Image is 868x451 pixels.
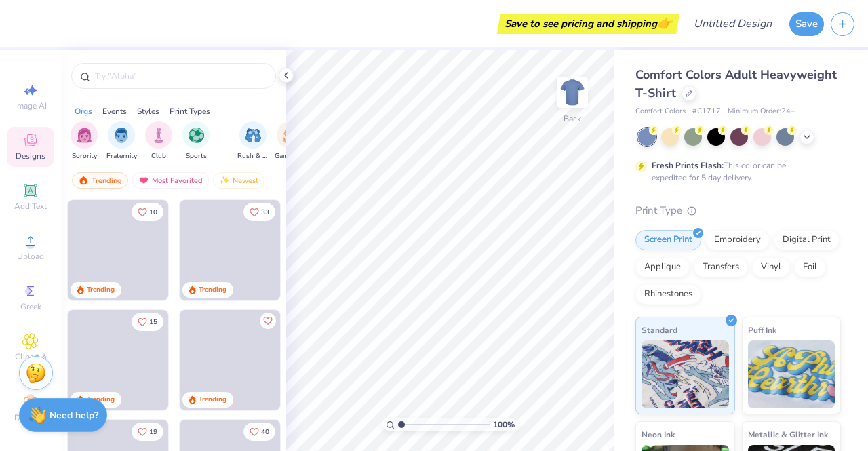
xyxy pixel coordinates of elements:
div: Styles [137,105,159,117]
button: Like [243,203,275,221]
input: Untitled Design [683,10,783,37]
div: Orgs [75,105,92,117]
span: Game Day [275,151,306,161]
span: # C1717 [692,106,721,117]
span: Fraternity [106,151,137,161]
div: filter for Game Day [275,121,306,161]
span: Puff Ink [748,323,776,337]
div: Transfers [694,257,748,277]
div: Most Favorited [132,172,209,189]
span: 40 [261,429,269,435]
span: Neon Ink [642,427,675,442]
img: Standard [642,340,729,408]
div: filter for Club [145,121,172,161]
span: Metallic & Glitter Ink [748,427,828,442]
img: Rush & Bid Image [245,128,261,143]
div: Trending [87,395,115,405]
span: Greek [20,301,41,312]
div: Trending [199,395,226,405]
div: Back [564,113,581,125]
img: Club Image [151,128,166,143]
span: Sorority [72,151,97,161]
button: Save [789,12,824,36]
div: Screen Print [635,230,701,250]
button: Like [132,203,163,221]
div: Trending [87,285,115,295]
div: filter for Sports [182,121,210,161]
span: 100 % [493,418,515,431]
span: 👉 [657,15,672,31]
span: Decorate [14,412,47,423]
span: Standard [642,323,677,337]
div: Rhinestones [635,284,701,305]
div: Events [102,105,127,117]
div: Digital Print [774,230,840,250]
button: Like [243,423,275,441]
span: Comfort Colors [635,106,686,117]
img: Back [559,79,586,106]
button: filter button [106,121,137,161]
button: filter button [182,121,210,161]
div: filter for Rush & Bid [237,121,269,161]
button: filter button [275,121,306,161]
div: This color can be expedited for 5 day delivery. [652,159,818,184]
span: Image AI [15,100,47,111]
button: Like [260,313,276,329]
button: Like [132,313,163,331]
img: Sorority Image [77,128,92,143]
img: Game Day Image [283,128,298,143]
span: Designs [16,151,45,161]
span: 15 [149,319,157,326]
div: Print Types [170,105,210,117]
button: filter button [71,121,98,161]
button: Like [132,423,163,441]
span: Add Text [14,201,47,212]
span: 33 [261,209,269,216]
span: Minimum Order: 24 + [728,106,795,117]
div: filter for Fraternity [106,121,137,161]
div: Applique [635,257,690,277]
strong: Fresh Prints Flash: [652,160,724,171]
span: Sports [186,151,207,161]
div: filter for Sorority [71,121,98,161]
img: most_fav.gif [138,176,149,185]
div: Trending [72,172,128,189]
div: Trending [199,285,226,295]
button: filter button [237,121,269,161]
div: Vinyl [752,257,790,277]
input: Try "Alpha" [94,69,267,83]
div: Newest [213,172,264,189]
div: Foil [794,257,826,277]
button: filter button [145,121,172,161]
strong: Need help? [50,409,98,422]
span: 19 [149,429,157,435]
img: Sports Image [189,128,204,143]
div: Print Type [635,203,841,218]
img: Fraternity Image [114,128,129,143]
div: Embroidery [705,230,770,250]
span: Upload [17,251,44,262]
span: Comfort Colors Adult Heavyweight T-Shirt [635,66,837,101]
img: Puff Ink [748,340,835,408]
span: Club [151,151,166,161]
img: Newest.gif [219,176,230,185]
img: trending.gif [78,176,89,185]
div: Save to see pricing and shipping [500,14,676,34]
span: Clipart & logos [7,351,54,373]
span: 10 [149,209,157,216]
span: Rush & Bid [237,151,269,161]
